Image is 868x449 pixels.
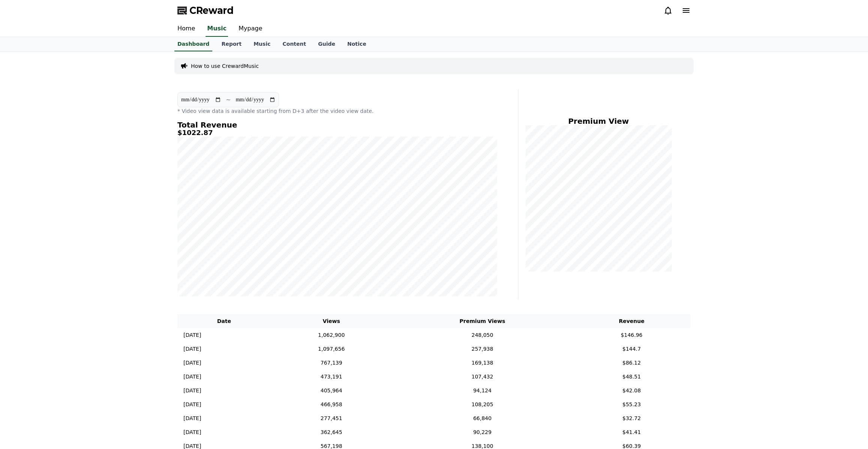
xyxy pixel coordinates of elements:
[183,387,201,395] p: [DATE]
[392,384,572,398] td: 94,124
[573,384,691,398] td: $42.08
[271,384,392,398] td: 405,964
[392,425,572,439] td: 90,229
[524,117,673,125] h4: Premium View
[271,398,392,411] td: 466,958
[271,356,392,370] td: 767,139
[271,314,392,328] th: Views
[248,37,276,51] a: Music
[276,37,312,51] a: Content
[573,314,691,328] th: Revenue
[183,401,201,408] p: [DATE]
[392,398,572,411] td: 108,205
[177,107,497,115] p: * Video view data is available starting from D+3 after the video view date.
[573,425,691,439] td: $41.41
[183,373,201,381] p: [DATE]
[392,356,572,370] td: 169,138
[392,314,572,328] th: Premium Views
[171,21,201,37] a: Home
[226,95,231,104] p: ~
[573,398,691,411] td: $55.23
[392,342,572,356] td: 257,938
[177,314,271,328] th: Date
[271,411,392,425] td: 277,451
[341,37,372,51] a: Notice
[271,425,392,439] td: 362,645
[573,411,691,425] td: $32.72
[183,414,201,422] p: [DATE]
[206,21,228,37] a: Music
[573,328,691,342] td: $146.96
[392,370,572,384] td: 107,432
[271,328,392,342] td: 1,062,900
[271,342,392,356] td: 1,097,656
[573,342,691,356] td: $144.7
[174,37,212,51] a: Dashboard
[177,5,234,17] a: CReward
[573,370,691,384] td: $48.51
[183,331,201,339] p: [DATE]
[392,411,572,425] td: 66,840
[177,129,497,137] h5: $1022.87
[191,62,259,70] a: How to use CrewardMusic
[233,21,268,37] a: Mypage
[392,328,572,342] td: 248,050
[177,121,497,129] h4: Total Revenue
[312,37,341,51] a: Guide
[189,5,234,17] span: CReward
[183,359,201,367] p: [DATE]
[183,428,201,436] p: [DATE]
[271,370,392,384] td: 473,191
[573,356,691,370] td: $86.12
[215,37,248,51] a: Report
[183,345,201,353] p: [DATE]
